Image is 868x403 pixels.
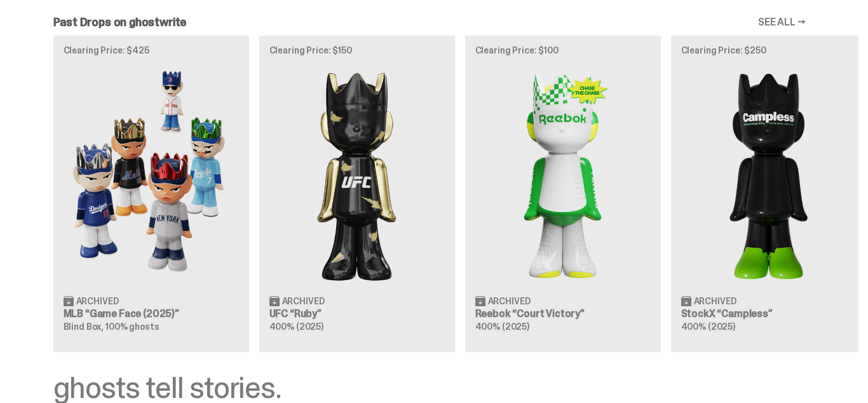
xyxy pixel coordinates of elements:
[475,309,651,319] h3: Reebok “Court Victory”
[681,65,857,285] img: Campless
[681,321,735,332] span: 400% (2025)
[671,36,867,351] a: Clearing Price: $250 Campless Archived
[269,46,445,55] p: Clearing Price: $150
[269,65,445,285] img: Ruby
[475,46,651,55] p: Clearing Price: $100
[64,309,239,319] h3: MLB “Game Face (2025)”
[53,36,249,351] a: Clearing Price: $425 Game Face (2025) Archived
[681,309,857,319] h3: StockX “Campless”
[488,297,531,306] span: Archived
[76,297,119,306] span: Archived
[694,297,736,306] span: Archived
[282,297,325,306] span: Archived
[105,321,159,332] span: 100% ghosts
[53,17,187,28] h2: Past Drops on ghostwrite
[475,321,529,332] span: 400% (2025)
[269,309,445,319] h3: UFC “Ruby”
[64,46,239,55] p: Clearing Price: $425
[475,65,651,285] img: Court Victory
[53,372,806,403] div: ghosts tell stories.
[681,46,857,55] p: Clearing Price: $250
[64,321,104,332] span: Blind Box,
[269,321,323,332] span: 400% (2025)
[259,36,455,351] a: Clearing Price: $150 Ruby Archived
[465,36,661,351] a: Clearing Price: $100 Court Victory Archived
[758,17,806,27] a: SEE ALL →
[64,65,239,285] img: Game Face (2025)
